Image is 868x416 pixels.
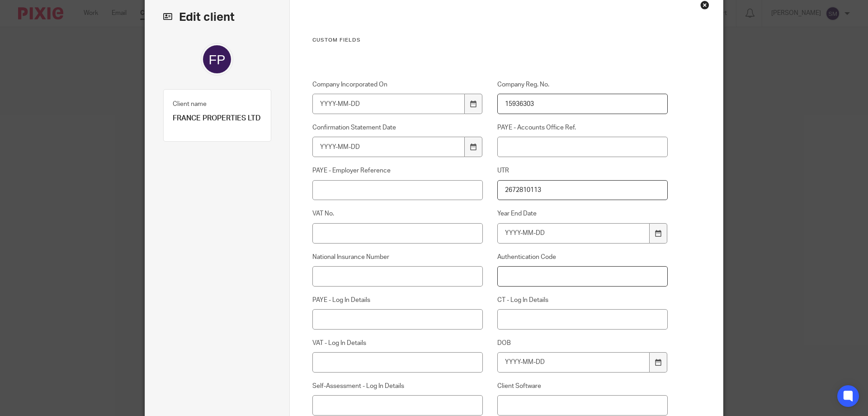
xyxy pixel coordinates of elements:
input: YYYY-MM-DD [497,223,650,244]
label: Year End Date [497,209,668,218]
label: CT - Log In Details [497,296,668,305]
input: YYYY-MM-DD [312,94,465,114]
label: Self-Assessment - Log In Details [312,382,483,391]
h2: Edit client [163,10,271,25]
label: Authentication Code [497,253,668,262]
label: Client name [173,100,207,109]
input: YYYY-MM-DD [497,352,650,373]
label: Company Reg. No. [497,80,668,89]
label: National Insurance Number [312,253,483,262]
h3: Custom fields [312,37,668,44]
label: Company Incorporated On [312,80,483,89]
label: DOB [497,339,668,348]
label: PAYE - Log In Details [312,296,483,305]
label: Confirmation Statement Date [312,123,483,132]
div: Close this dialog window [700,0,709,10]
label: UTR [497,166,668,175]
label: VAT - Log In Details [312,339,483,348]
label: Client Software [497,382,668,391]
label: PAYE - Accounts Office Ref. [497,123,668,132]
img: svg%3E [201,43,233,76]
p: FRANCE PROPERTIES LTD [173,114,262,123]
label: PAYE - Employer Reference [312,166,483,175]
input: YYYY-MM-DD [312,137,465,157]
label: VAT No. [312,209,483,218]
